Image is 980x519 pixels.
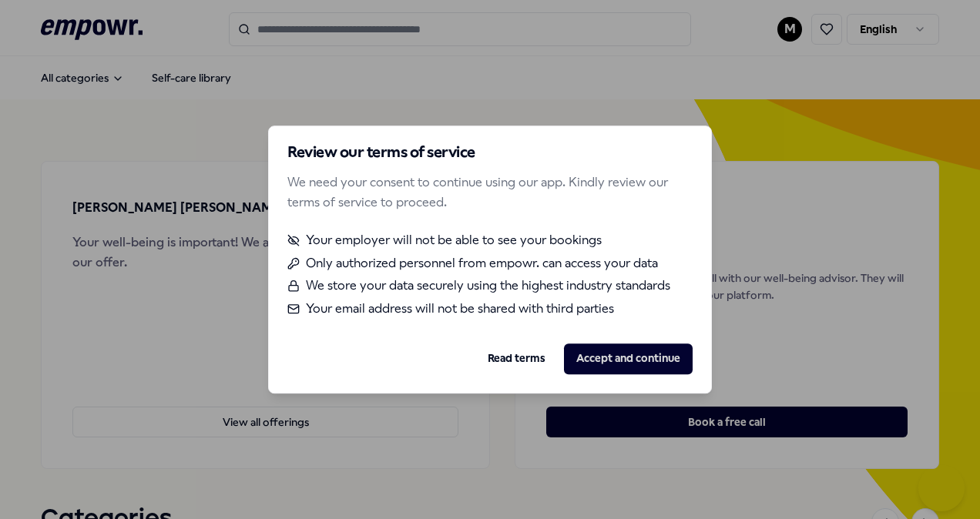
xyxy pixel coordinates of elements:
[287,172,693,212] p: We need your consent to continue using our app. Kindly review our terms of service to proceed.
[287,276,693,296] li: We store your data securely using the highest industry standards
[488,350,545,367] a: Read terms
[287,145,693,160] h2: Review our terms of service
[564,343,693,374] button: Accept and continue
[475,343,558,374] button: Read terms
[287,253,693,273] li: Only authorized personnel from empowr. can access your data
[287,230,693,250] li: Your employer will not be able to see your bookings
[287,299,693,319] li: Your email address will not be shared with third parties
